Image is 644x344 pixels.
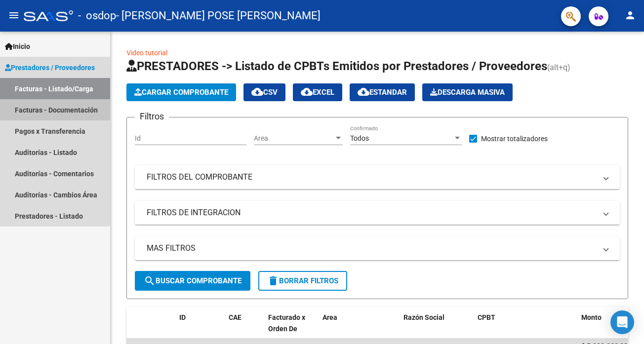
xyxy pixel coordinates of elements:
[126,49,167,57] a: Video tutorial
[126,83,236,101] button: Cargar Comprobante
[116,5,321,27] span: - [PERSON_NAME] POSE [PERSON_NAME]
[251,86,263,98] mat-icon: cloud_download
[258,271,347,291] button: Borrar Filtros
[135,110,169,123] h3: Filtros
[581,313,602,321] span: Monto
[267,275,279,287] mat-icon: delete
[350,83,415,101] button: Estandar
[147,243,596,254] mat-panel-title: MAS FILTROS
[126,59,547,73] span: PRESTADORES -> Listado de CPBTs Emitidos por Prestadores / Proveedores
[134,88,228,97] span: Cargar Comprobante
[147,207,596,218] mat-panel-title: FILTROS DE INTEGRACION
[430,88,505,97] span: Descarga Masiva
[8,9,20,21] mat-icon: menu
[481,133,548,145] span: Mostrar totalizadores
[251,88,278,97] span: CSV
[358,88,407,97] span: Estandar
[358,86,369,98] mat-icon: cloud_download
[547,63,570,72] span: (alt+q)
[135,165,620,189] mat-expansion-panel-header: FILTROS DEL COMPROBANTE
[478,313,495,321] span: CPBT
[135,271,250,291] button: Buscar Comprobante
[422,83,513,101] app-download-masive: Descarga masiva de comprobantes (adjuntos)
[267,276,338,285] span: Borrar Filtros
[135,201,620,225] mat-expansion-panel-header: FILTROS DE INTEGRACION
[144,275,156,287] mat-icon: search
[254,134,334,143] span: Area
[135,236,620,260] mat-expansion-panel-header: MAS FILTROS
[301,86,313,98] mat-icon: cloud_download
[350,134,369,142] span: Todos
[144,276,241,285] span: Buscar Comprobante
[422,83,513,101] button: Descarga Masiva
[229,313,241,321] span: CAE
[5,41,30,52] span: Inicio
[322,313,337,321] span: Area
[5,62,95,73] span: Prestadores / Proveedores
[610,310,634,334] div: Open Intercom Messenger
[301,88,334,97] span: EXCEL
[293,83,342,101] button: EXCEL
[403,313,444,321] span: Razón Social
[624,9,636,21] mat-icon: person
[243,83,285,101] button: CSV
[147,172,596,183] mat-panel-title: FILTROS DEL COMPROBANTE
[268,313,305,333] span: Facturado x Orden De
[179,313,186,321] span: ID
[78,5,116,27] span: - osdop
